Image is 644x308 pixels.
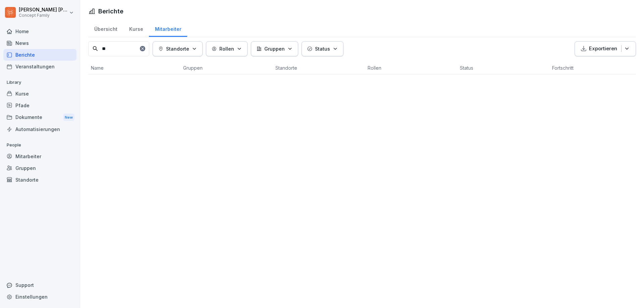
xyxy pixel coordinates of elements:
[123,20,149,37] a: Kurse
[575,41,636,56] button: Exportieren
[149,20,187,37] a: Mitarbeiter
[3,150,76,162] a: Mitarbeiter
[365,62,457,74] th: Rollen
[3,291,76,303] a: Einstellungen
[3,25,76,37] a: Home
[166,45,189,52] p: Standorte
[206,41,248,56] button: Rollen
[273,62,365,74] th: Standorte
[549,62,642,74] th: Fortschritt
[3,162,76,174] a: Gruppen
[589,45,617,53] p: Exportieren
[19,7,68,13] p: [PERSON_NAME] [PERSON_NAME]
[315,45,330,52] p: Status
[251,41,298,56] button: Gruppen
[3,111,76,124] div: Dokumente
[264,45,285,52] p: Gruppen
[3,174,76,186] a: Standorte
[153,41,203,56] button: Standorte
[63,114,74,121] div: New
[219,45,234,52] p: Rollen
[3,140,76,150] p: People
[88,62,180,74] th: Name
[3,77,76,88] p: Library
[3,61,76,72] a: Veranstaltungen
[180,62,273,74] th: Gruppen
[19,13,68,18] p: Concept Family
[3,123,76,135] a: Automatisierungen
[3,37,76,49] a: News
[88,20,123,37] a: Übersicht
[3,100,76,111] a: Pfade
[302,41,343,56] button: Status
[3,88,76,100] a: Kurse
[3,49,76,61] a: Berichte
[3,111,76,124] a: DokumenteNew
[98,7,123,16] h1: Berichte
[457,62,549,74] th: Status
[3,279,76,291] div: Support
